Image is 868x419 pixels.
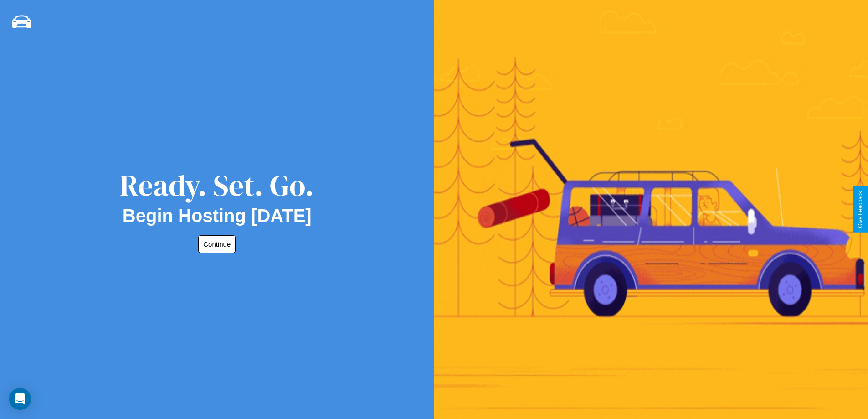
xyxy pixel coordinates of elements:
h2: Begin Hosting [DATE] [123,206,312,226]
div: Ready. Set. Go. [120,165,314,206]
div: Give Feedback [857,191,863,228]
div: Open Intercom Messenger [9,388,31,410]
button: Continue [198,235,236,253]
